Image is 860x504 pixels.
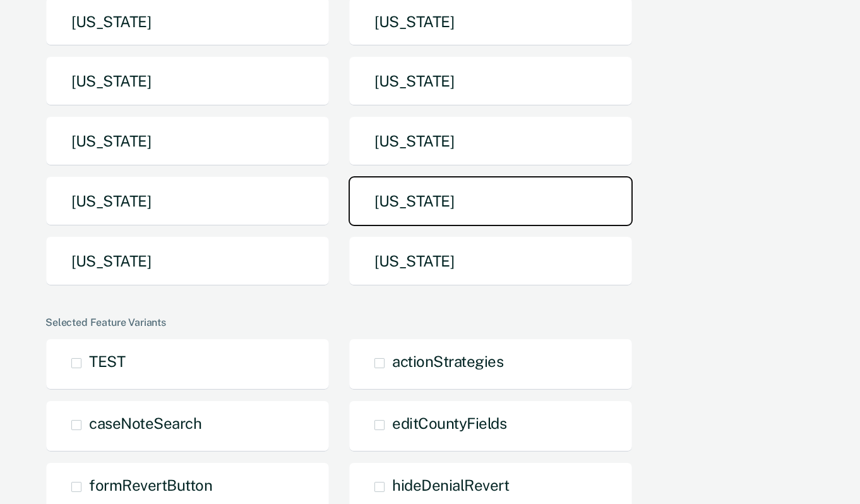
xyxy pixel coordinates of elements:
[392,476,509,494] span: hideDenialRevert
[45,116,330,166] button: [US_STATE]
[89,352,125,370] span: TEST
[45,176,330,226] button: [US_STATE]
[45,316,809,328] div: Selected Feature Variants
[349,116,633,166] button: [US_STATE]
[349,56,633,106] button: [US_STATE]
[45,56,330,106] button: [US_STATE]
[349,236,633,286] button: [US_STATE]
[89,476,212,494] span: formRevertButton
[392,352,503,370] span: actionStrategies
[89,414,201,432] span: caseNoteSearch
[392,414,506,432] span: editCountyFields
[349,176,633,226] button: [US_STATE]
[45,236,330,286] button: [US_STATE]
